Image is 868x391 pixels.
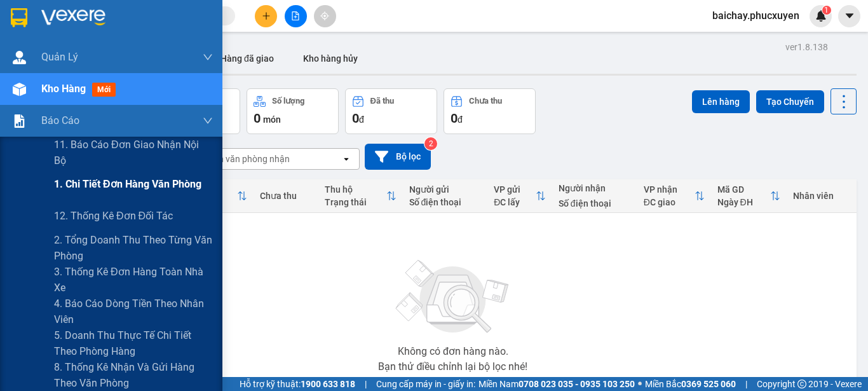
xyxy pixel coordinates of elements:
[291,11,300,20] span: file-add
[33,6,175,20] strong: Công ty TNHH Phúc Xuyên
[301,379,355,389] strong: 1900 633 818
[54,359,213,391] span: 8. Thống kê nhận và gửi hàng theo văn phòng
[717,197,771,207] div: Ngày ĐH
[272,97,304,106] div: Số lượng
[359,114,364,125] span: đ
[54,327,213,359] span: 5. Doanh thu thực tế chi tiết theo phòng hàng
[797,380,806,388] span: copyright
[365,144,431,170] button: Bộ lọc
[41,113,79,128] span: Báo cáo
[92,83,116,97] span: mới
[345,88,437,134] button: Đã thu0đ
[41,83,86,95] span: Kho hàng
[644,184,695,195] div: VP nhận
[458,114,463,125] span: đ
[341,154,351,164] svg: open
[637,179,711,213] th: Toggle SortBy
[13,51,26,64] img: warehouse-icon
[352,111,359,126] span: 0
[318,179,403,213] th: Toggle SortBy
[638,381,642,387] span: ⚪️
[409,197,482,207] div: Số điện thoại
[365,377,367,391] span: |
[254,111,261,126] span: 0
[320,11,329,20] span: aim
[314,5,336,27] button: aim
[756,90,824,113] button: Tạo Chuyến
[41,49,78,65] span: Quản Lý
[54,208,173,224] span: 12. Thống kê đơn đối tác
[30,71,179,93] span: Gửi hàng Hạ Long: Hotline:
[180,85,257,99] span: CD1308250412
[13,114,26,128] img: solution-icon
[745,377,747,391] span: |
[285,5,307,27] button: file-add
[378,362,527,372] div: Bạn thử điều chỉnh lại bộ lọc nhé!
[32,34,176,57] strong: 024 3236 3236 -
[838,5,860,27] button: caret-down
[247,88,339,134] button: Số lượng0món
[32,23,177,68] span: Gửi hàng [GEOGRAPHIC_DATA]: Hotline:
[559,183,631,193] div: Người nhận
[692,90,750,113] button: Lên hàng
[54,264,213,296] span: 3. Thống kê đơn hàng toàn nhà xe
[8,83,27,145] img: logo
[398,346,508,357] div: Không có đơn hàng nào.
[469,97,502,106] div: Chưa thu
[203,52,213,62] span: down
[711,179,787,213] th: Toggle SortBy
[444,88,536,134] button: Chưa thu0đ
[210,43,284,74] button: Hàng đã giao
[424,137,437,150] sup: 2
[390,252,517,341] img: svg+xml;base64,PHN2ZyBjbGFzcz0ibGlzdC1wbHVnX19zdmciIHhtbG5zPSJodHRwOi8vd3d3LnczLm9yZy8yMDAwL3N2Zy...
[54,232,213,264] span: 2. Tổng doanh thu theo từng văn phòng
[494,184,536,195] div: VP gửi
[240,377,355,391] span: Hỗ trợ kỹ thuật:
[54,137,213,168] span: 11. Báo cáo đơn giao nhận nội bộ
[54,176,201,192] span: 1. Chi tiết đơn hàng văn phòng
[88,46,177,68] strong: 0888 827 827 - 0848 827 827
[681,379,736,389] strong: 0369 525 060
[822,6,831,15] sup: 1
[54,296,213,327] span: 4. Báo cáo dòng tiền theo nhân viên
[644,197,695,207] div: ĐC giao
[262,11,271,20] span: plus
[11,8,27,27] img: logo-vxr
[203,153,290,165] div: Chọn văn phòng nhận
[303,53,358,64] span: Kho hàng hủy
[376,377,475,391] span: Cung cấp máy in - giấy in:
[13,83,26,96] img: warehouse-icon
[263,114,281,125] span: món
[815,10,827,22] img: icon-new-feature
[325,184,386,195] div: Thu hộ
[645,377,736,391] span: Miền Bắc
[478,377,635,391] span: Miền Nam
[93,83,149,93] strong: 0886 027 027
[203,116,213,126] span: down
[494,197,536,207] div: ĐC lấy
[325,197,386,207] div: Trạng thái
[824,6,829,15] span: 1
[717,184,771,195] div: Mã GD
[370,97,394,106] div: Đã thu
[111,71,178,82] strong: 02033 616 626 -
[844,10,855,22] span: caret-down
[702,8,810,24] span: baichay.phucxuyen
[409,184,482,195] div: Người gửi
[260,191,312,201] div: Chưa thu
[559,198,631,209] div: Số điện thoại
[785,40,828,54] div: ver 1.8.138
[793,191,850,201] div: Nhân viên
[519,379,635,389] strong: 0708 023 035 - 0935 103 250
[255,5,277,27] button: plus
[451,111,458,126] span: 0
[487,179,552,213] th: Toggle SortBy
